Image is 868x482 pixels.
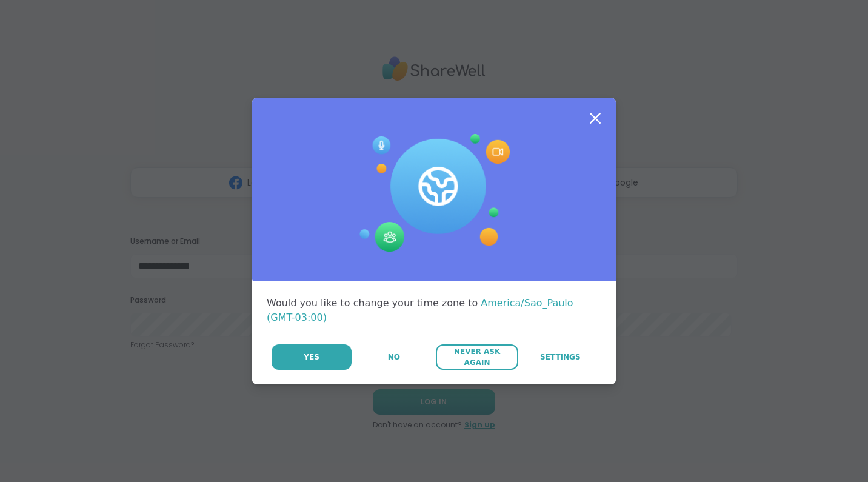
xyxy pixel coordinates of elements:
[388,352,400,363] span: No
[519,344,601,370] a: Settings
[436,344,518,370] button: Never Ask Again
[272,344,352,370] button: Yes
[353,344,435,370] button: No
[304,352,319,363] span: Yes
[442,346,512,368] span: Never Ask Again
[267,296,601,325] div: Would you like to change your time zone to
[540,352,581,363] span: Settings
[358,134,510,253] img: Session Experience
[267,297,573,323] span: America/Sao_Paulo (GMT-03:00)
